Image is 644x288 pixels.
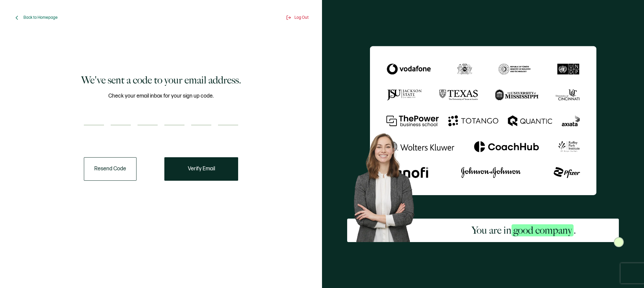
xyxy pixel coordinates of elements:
[472,224,576,237] h2: You are in .
[81,73,241,87] h1: We've sent a code to your email address.
[84,157,137,181] button: Resend Code
[370,46,596,195] img: Sertifier We've sent a code to your email address.
[164,157,238,181] button: Verify Email
[108,92,214,100] span: Check your email inbox for your sign up code.
[614,237,624,247] img: Sertifier Signup
[188,166,215,172] span: Verify Email
[512,224,574,236] span: good company
[294,15,309,20] span: Log Out
[347,128,429,242] img: Sertifier Signup - You are in <span class="strong-h">good company</span>. Hero
[23,15,58,20] span: Back to Homepage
